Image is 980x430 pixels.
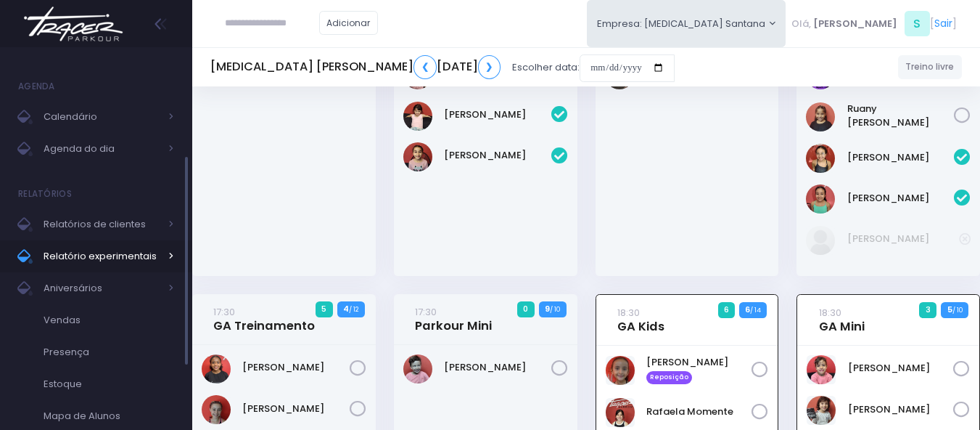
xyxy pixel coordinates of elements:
span: Presença [44,343,174,362]
h4: Relatórios [18,179,72,208]
span: Calendário [44,107,160,126]
a: Ruany [PERSON_NAME] [847,102,955,130]
h5: [MEDICAL_DATA] [PERSON_NAME] [DATE] [210,55,501,79]
span: Relatório experimentais [44,247,160,266]
span: [PERSON_NAME] [813,17,897,31]
span: Mapa de Alunos [44,407,174,426]
small: 18:30 [819,306,841,320]
a: [PERSON_NAME] [444,148,551,163]
a: 18:30GA Mini [819,305,865,334]
span: Aniversários [44,279,160,298]
small: / 10 [952,306,963,315]
img: Larissa Yamaguchi [806,184,835,214]
span: S [905,11,930,36]
span: Reposição [646,371,693,384]
img: Manuella Velloso Beio [403,102,432,131]
a: [PERSON_NAME] [847,232,960,246]
h4: Agenda [18,72,55,101]
img: Beatriz Rocha Stein [807,396,836,425]
div: [ ] [786,7,962,40]
a: Treino livre [898,55,963,79]
a: [PERSON_NAME] [242,360,350,375]
a: [PERSON_NAME] [444,360,551,375]
small: / 12 [349,305,358,314]
a: [PERSON_NAME] Reposição [646,355,752,384]
a: [PERSON_NAME] [444,107,551,122]
span: Estoque [44,375,174,394]
small: 18:30 [617,306,640,320]
img: Dante Custodio Vizzotto [403,354,432,384]
small: / 14 [750,306,761,315]
small: / 10 [550,305,560,314]
span: Olá, [791,17,811,31]
small: 17:30 [415,305,437,319]
a: [PERSON_NAME] [847,150,955,165]
span: 0 [517,301,535,317]
div: Escolher data: [210,51,675,84]
a: ❯ [478,55,501,79]
a: ❮ [413,55,437,79]
img: Valentina Eduarda Azevedo [806,226,835,255]
a: [PERSON_NAME] [848,361,954,376]
a: 17:30Parkour Mini [415,304,492,333]
strong: 4 [343,303,349,315]
a: [PERSON_NAME] [847,191,955,206]
a: [PERSON_NAME] [242,402,350,416]
img: Alice Bento jaber [807,355,836,384]
small: 17:30 [213,305,235,319]
span: Agenda do dia [44,139,160,158]
img: Clara Venegas [202,395,231,424]
img: Niara Belisário Cruz [403,142,432,171]
img: Rafaela momente peres [606,398,635,427]
a: Rafaela Momente [646,405,752,419]
strong: 5 [947,304,952,315]
a: 17:30GA Treinamento [213,304,315,333]
img: Lara Araújo [606,356,635,385]
span: Relatórios de clientes [44,215,160,234]
img: Bruna Miranda Pimentel [202,354,231,384]
strong: 6 [745,304,750,315]
img: Isabella Yamaguchi [806,144,835,173]
span: 3 [919,302,936,318]
span: Vendas [44,311,174,330]
strong: 9 [545,303,550,315]
span: 6 [718,302,736,318]
a: Adicionar [319,11,379,35]
a: 18:30GA Kids [617,305,664,334]
img: Ruany Liz Franco Delgado [806,102,835,131]
span: 5 [316,301,333,317]
a: Sair [934,16,952,31]
a: [PERSON_NAME] [848,402,954,417]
